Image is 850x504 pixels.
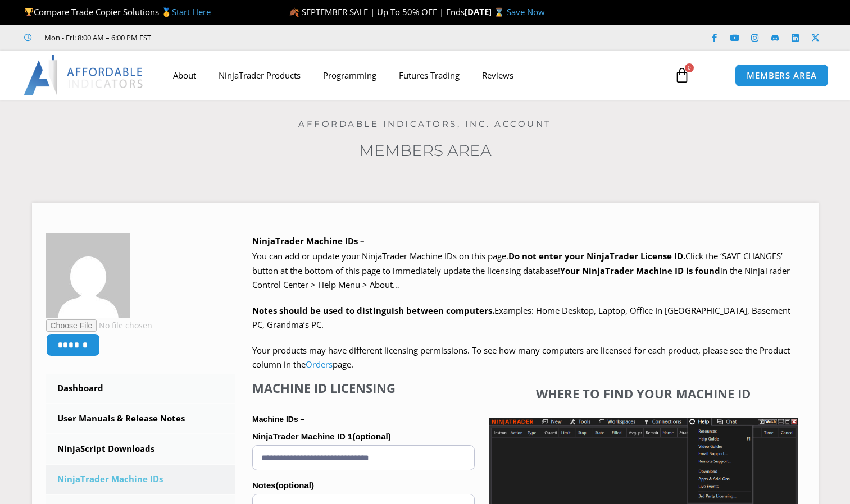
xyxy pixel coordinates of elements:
[252,381,475,395] h4: Machine ID Licensing
[252,235,365,246] b: NinjaTrader Machine IDs –
[42,31,151,44] span: Mon - Fri: 8:00 AM – 6:00 PM EST
[359,141,492,160] a: Members Area
[657,59,707,91] a: 0
[167,32,335,43] iframe: Customer reviews powered by Trustpilot
[489,386,798,401] h4: Where to find your Machine ID
[252,477,475,494] label: Notes
[276,480,314,490] span: (optional)
[46,374,236,403] a: Dashboard
[25,8,33,16] img: 🏆
[560,265,720,276] strong: Your NinjaTrader Machine ID is found
[24,6,211,17] span: Compare Trade Copier Solutions 🥇
[289,6,465,17] span: 🍂 SEPTEMBER SALE | Up To 50% OFF | Ends
[46,465,236,494] a: NinjaTrader Machine IDs
[465,6,507,17] strong: [DATE] ⌛
[24,55,144,95] img: LogoAI | Affordable Indicators – NinjaTrader
[252,305,790,331] span: Examples: Home Desktop, Laptop, Office In [GEOGRAPHIC_DATA], Basement PC, Grandma’s PC.
[172,6,211,17] a: Start Here
[685,63,694,72] span: 0
[252,250,508,262] span: You can add or update your NinjaTrader Machine IDs on this page.
[207,62,312,88] a: NinjaTrader Products
[46,233,130,318] img: 4910f8ea06b285c7ff845704c7b196ba6d43c01194dd7e3e190099f6adc25ba4
[471,62,525,88] a: Reviews
[162,62,663,88] nav: Menu
[306,359,333,370] a: Orders
[508,250,685,262] b: Do not enter your NinjaTrader License ID.
[252,428,475,445] label: NinjaTrader Machine ID 1
[252,250,790,290] span: Click the ‘SAVE CHANGES’ button at the bottom of this page to immediately update the licensing da...
[252,415,304,424] strong: Machine IDs –
[298,118,552,129] a: Affordable Indicators, Inc. Account
[252,345,790,370] span: Your products may have different licensing permissions. To see how many computers are licensed fo...
[735,64,829,87] a: MEMBERS AREA
[747,71,817,80] span: MEMBERS AREA
[312,62,388,88] a: Programming
[46,404,236,433] a: User Manuals & Release Notes
[46,434,236,464] a: NinjaScript Downloads
[388,62,471,88] a: Futures Trading
[252,305,494,316] strong: Notes should be used to distinguish between computers.
[352,432,390,441] span: (optional)
[507,6,545,17] a: Save Now
[162,62,207,88] a: About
